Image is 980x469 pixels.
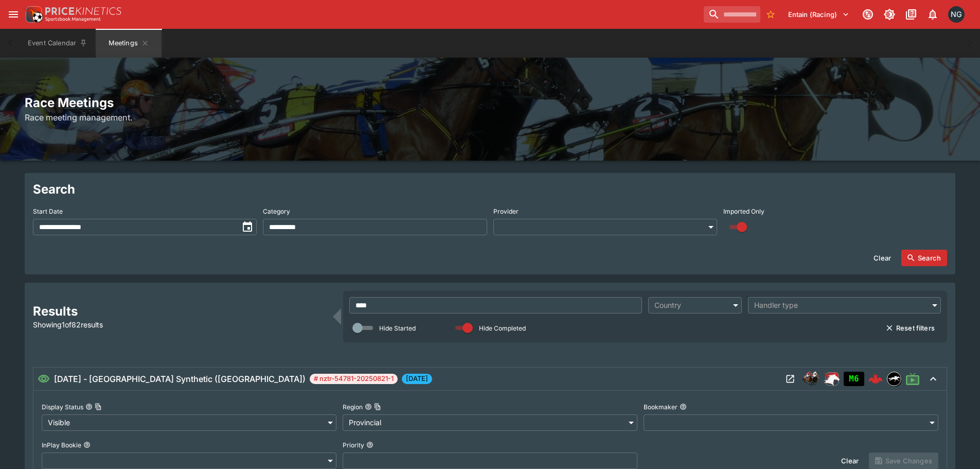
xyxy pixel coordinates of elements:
[42,441,81,449] p: InPlay Bookie
[22,29,94,58] button: Event Calendar
[343,403,363,411] p: Region
[379,324,416,333] p: Hide Started
[803,371,819,387] div: horse_racing
[263,207,290,216] p: Category
[33,207,63,216] p: Start Date
[868,372,883,386] img: logo-cerberus--red.svg
[25,111,955,124] h6: Race meeting management.
[25,95,955,111] h2: Race Meetings
[45,7,121,15] img: PriceKinetics
[880,5,899,24] button: Toggle light/dark mode
[45,17,101,22] img: Sportsbook Management
[902,5,920,24] button: Documentation
[823,371,840,387] div: ParallelRacing Handler
[42,403,83,411] p: Display Status
[95,403,102,410] button: Copy To Clipboard
[762,6,779,23] button: No Bookmarks
[867,250,897,266] button: Clear
[33,319,327,330] p: Showing 1 of 82 results
[905,372,920,386] svg: Live
[945,3,968,26] button: Nick Goss
[365,403,372,410] button: RegionCopy To Clipboard
[85,403,93,410] button: Display StatusCopy To Clipboard
[83,441,91,448] button: InPlay Bookie
[644,403,678,411] p: Bookmaker
[402,374,432,384] span: [DATE]
[723,207,764,216] p: Imported Only
[343,414,637,431] div: Provincial
[54,373,306,385] h6: [DATE] - [GEOGRAPHIC_DATA] Synthetic ([GEOGRAPHIC_DATA])
[96,29,162,58] button: Meetings
[859,5,877,24] button: Connected to PK
[901,250,947,266] button: Search
[923,5,942,24] button: Notifications
[23,4,43,25] img: PriceKinetics Logo
[803,371,819,387] img: horse_racing.png
[238,218,257,236] button: toggle date time picker
[823,371,840,387] img: racing.png
[754,300,924,310] div: Handler type
[887,372,901,386] div: nztr
[493,207,519,216] p: Provider
[782,6,856,23] button: Select Tenant
[880,320,941,336] button: Reset filters
[366,441,373,448] button: Priority
[835,453,865,469] button: Clear
[310,374,398,384] span: # nztr-54781-20250821-1
[374,403,381,410] button: Copy To Clipboard
[887,372,901,386] img: nztr.png
[33,181,947,197] h2: Search
[654,300,725,310] div: Country
[844,372,864,386] div: Imported to Jetbet as UNCONFIRMED
[4,5,23,24] button: open drawer
[343,441,364,449] p: Priority
[38,373,50,385] svg: Visible
[680,403,687,410] button: Bookmaker
[948,6,965,23] div: Nick Goss
[479,324,526,333] p: Hide Completed
[782,371,798,387] button: Open Meeting
[33,303,327,319] h2: Results
[42,414,336,431] div: Visible
[704,6,760,23] input: search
